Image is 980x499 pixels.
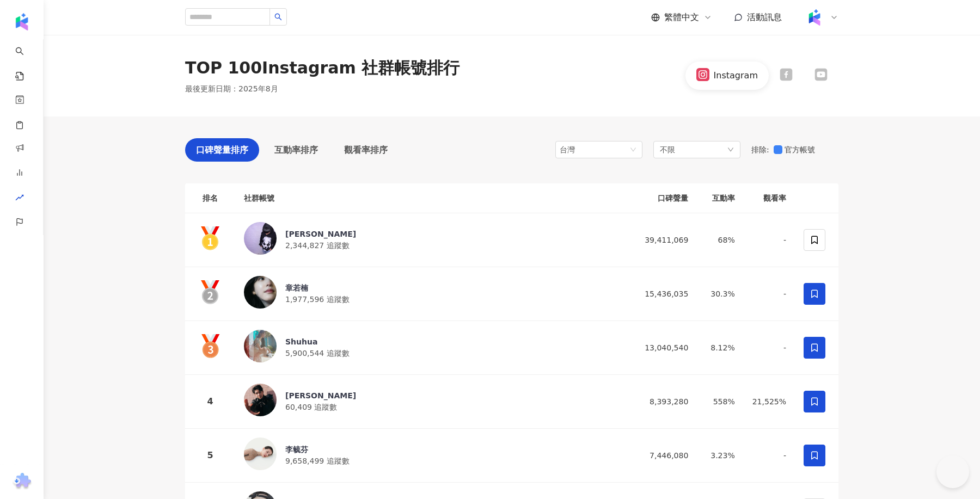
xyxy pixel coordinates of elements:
[285,390,356,401] div: [PERSON_NAME]
[744,213,795,267] td: -
[285,444,350,455] div: 李毓芬
[640,342,688,354] div: 13,040,540
[244,330,277,362] img: KOL Avatar
[632,183,697,213] th: 口碑聲量
[194,448,226,462] div: 5
[244,438,277,470] img: KOL Avatar
[285,457,350,465] span: 9,658,499 追蹤數
[285,336,350,347] div: Shuhua
[752,396,786,408] div: 21,525%
[782,144,819,156] span: 官方帳號
[640,288,688,300] div: 15,436,035
[285,229,356,239] div: [PERSON_NAME]
[706,449,734,461] div: 3.23%
[244,384,623,420] a: KOL Avatar[PERSON_NAME]60,409 追蹤數
[706,288,734,300] div: 30.3%
[804,7,825,28] img: Kolr%20app%20icon%20%281%29.png
[185,183,235,213] th: 排名
[244,276,623,312] a: KOL Avatar章若楠1,977,596 追蹤數
[744,267,795,321] td: -
[11,473,33,490] img: chrome extension
[706,396,734,408] div: 558%
[196,143,248,157] span: 口碑聲量排序
[15,39,37,82] a: search
[244,276,277,309] img: KOL Avatar
[660,144,675,156] span: 不限
[744,183,795,213] th: 觀看率
[244,222,277,255] img: KOL Avatar
[640,449,688,461] div: 7,446,080
[714,70,758,82] div: Instagram
[244,438,623,473] a: KOL Avatar李毓芬9,658,499 追蹤數
[244,222,623,258] a: KOL Avatar[PERSON_NAME]2,344,827 追蹤數
[285,241,350,250] span: 2,344,827 追蹤數
[751,145,769,154] span: 排除 :
[274,13,282,21] span: search
[194,395,226,408] div: 4
[744,321,795,375] td: -
[744,429,795,483] td: -
[274,143,318,157] span: 互動率排序
[706,234,734,246] div: 68%
[285,349,350,358] span: 5,900,544 追蹤數
[185,57,460,79] div: TOP 100 Instagram 社群帳號排行
[697,183,743,213] th: 互動率
[185,84,278,95] p: 最後更新日期 ： 2025年8月
[285,295,350,304] span: 1,977,596 追蹤數
[244,384,277,416] img: KOL Avatar
[235,183,632,213] th: 社群帳號
[727,146,734,153] span: down
[285,282,350,293] div: 章若楠
[285,403,337,411] span: 60,409 追蹤數
[344,143,388,157] span: 觀看率排序
[664,11,699,23] span: 繁體中文
[936,455,969,488] iframe: Help Scout Beacon - Open
[640,396,688,408] div: 8,393,280
[560,141,595,158] div: 台灣
[747,12,782,22] span: 活動訊息
[706,342,734,354] div: 8.12%
[15,187,24,211] span: rise
[244,330,623,366] a: KOL AvatarShuhua5,900,544 追蹤數
[640,234,688,246] div: 39,411,069
[13,13,30,30] img: logo icon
